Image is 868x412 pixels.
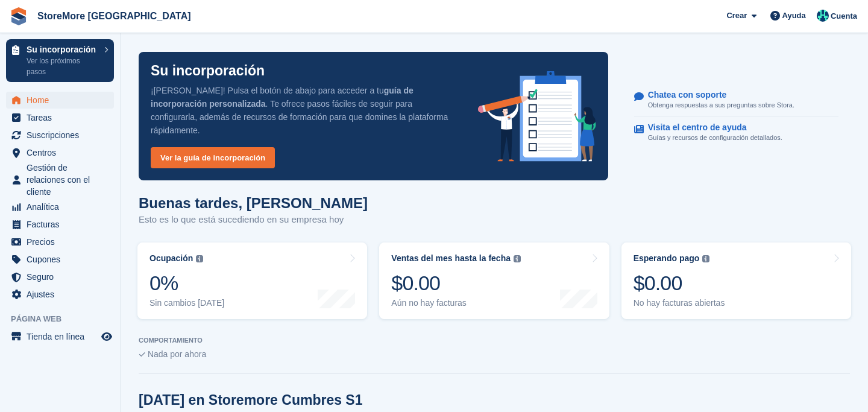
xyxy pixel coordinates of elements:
strong: guía de incorporación personalizada [151,86,414,109]
p: Esto es lo que está sucediendo en su empresa hoy [139,213,368,227]
a: menu [6,251,114,268]
span: Ajustes [27,286,99,303]
a: menu [6,198,114,215]
span: Facturas [27,216,99,233]
span: Analítica [27,198,99,215]
div: Ocupación [149,253,193,264]
a: menu [6,162,114,198]
span: Home [27,92,99,109]
span: Suscripciones [27,127,99,144]
a: Esperando pago $0.00 No hay facturas abiertas [621,242,851,319]
div: Ventas del mes hasta la fecha [391,253,511,264]
a: menu [6,233,114,250]
p: Su incorporación [27,45,98,54]
a: Visita el centro de ayuda Guías y recursos de configuración detallados. [634,116,838,149]
a: Ventas del mes hasta la fecha $0.00 Aún no hay facturas [379,242,609,319]
a: StoreMore [GEOGRAPHIC_DATA] [33,6,196,26]
a: menu [6,92,114,109]
img: icon-info-grey-7440780725fd019a000dd9b08b2336e03edf1995a4989e88bcd33f0948082b44.svg [196,255,203,262]
img: Maria Vela Padilla [817,10,829,22]
span: Seguro [27,268,99,285]
a: menu [6,127,114,144]
h1: Buenas tardes, [PERSON_NAME] [139,195,368,211]
a: Ver la guía de incorporación [151,147,275,168]
span: Tienda en línea [27,328,99,345]
div: 0% [149,271,224,296]
span: Cuenta [831,10,857,22]
p: ¡[PERSON_NAME]! Pulsa el botón de abajo para acceder a tu . Te ofrece pasos fáciles de seguir par... [151,84,459,137]
a: Vista previa de la tienda [99,329,114,344]
span: Nada por ahora [148,349,206,359]
span: Página web [11,313,120,325]
span: Crear [726,10,747,22]
div: No hay facturas abiertas [634,298,725,308]
img: icon-info-grey-7440780725fd019a000dd9b08b2336e03edf1995a4989e88bcd33f0948082b44.svg [702,255,709,262]
a: menu [6,268,114,285]
div: Esperando pago [634,253,700,264]
a: menu [6,286,114,303]
img: stora-icon-8386f47178a22dfd0bd8f6a31ec36ba5ce8667c1dd55bd0f319d3a0aa187defe.svg [10,7,28,25]
a: menu [6,216,114,233]
p: Guías y recursos de configuración detallados. [648,133,782,143]
div: Aún no hay facturas [391,298,521,308]
span: Cupones [27,251,99,268]
p: COMPORTAMIENTO [139,337,850,344]
p: Chatea con soporte [648,90,785,100]
p: Su incorporación [151,64,265,78]
div: $0.00 [391,271,521,296]
p: Visita el centro de ayuda [648,122,773,133]
img: onboarding-info-6c161a55d2c0e0a8cae90662b2fe09162a5109e8cc188191df67fb4f79e88e88.svg [478,71,596,162]
p: Obtenga respuestas a sus preguntas sobre Stora. [648,100,794,110]
div: $0.00 [634,271,725,296]
a: Ocupación 0% Sin cambios [DATE] [137,242,367,319]
a: Chatea con soporte Obtenga respuestas a sus preguntas sobre Stora. [634,84,838,117]
span: Centros [27,144,99,161]
a: menu [6,109,114,126]
img: blank_slate_check_icon-ba018cac091ee9be17c0a81a6c232d5eb81de652e7a59be601be346b1b6ddf79.svg [139,352,145,357]
a: Su incorporación Ver los próximos pasos [6,39,114,82]
p: Ver los próximos pasos [27,55,98,77]
img: icon-info-grey-7440780725fd019a000dd9b08b2336e03edf1995a4989e88bcd33f0948082b44.svg [514,255,521,262]
span: Gestión de relaciones con el cliente [27,162,99,198]
h2: [DATE] en Storemore Cumbres S1 [139,392,362,408]
div: Sin cambios [DATE] [149,298,224,308]
span: Tareas [27,109,99,126]
a: menú [6,328,114,345]
span: Precios [27,233,99,250]
span: Ayuda [782,10,806,22]
a: menu [6,144,114,161]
